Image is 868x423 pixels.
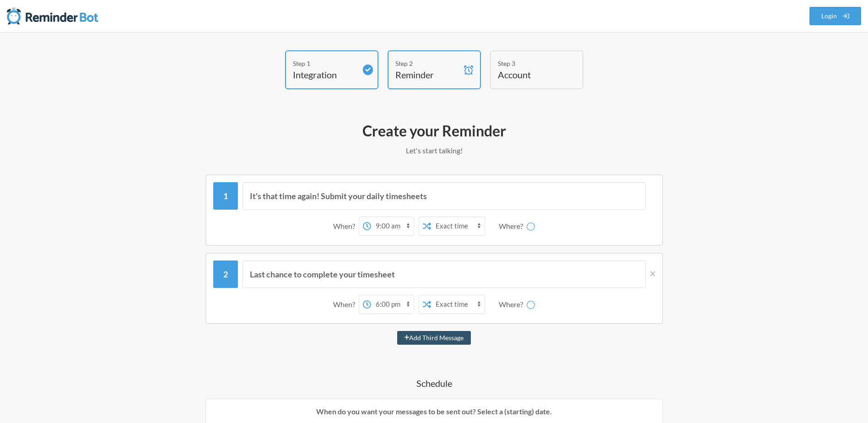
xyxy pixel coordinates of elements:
div: When? [333,217,359,236]
p: Let's start talking! [169,145,700,156]
div: Where? [499,295,527,314]
button: Add Third Message [397,331,471,345]
h4: Schedule [169,377,700,390]
h4: Account [498,68,562,81]
input: Message [243,182,646,210]
div: Step 2 [395,59,459,68]
div: When? [333,295,359,314]
div: Where? [499,217,527,236]
input: Message [243,260,646,288]
h4: Integration [293,68,357,81]
h4: Reminder [395,68,459,81]
p: When do you want your messages to be sent out? Select a (starting) date. [213,406,656,417]
img: Reminder Bot [7,7,98,25]
a: Login [809,7,862,25]
div: Step 3 [498,59,562,68]
div: Step 1 [293,59,357,68]
h2: Create your Reminder [169,121,700,141]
